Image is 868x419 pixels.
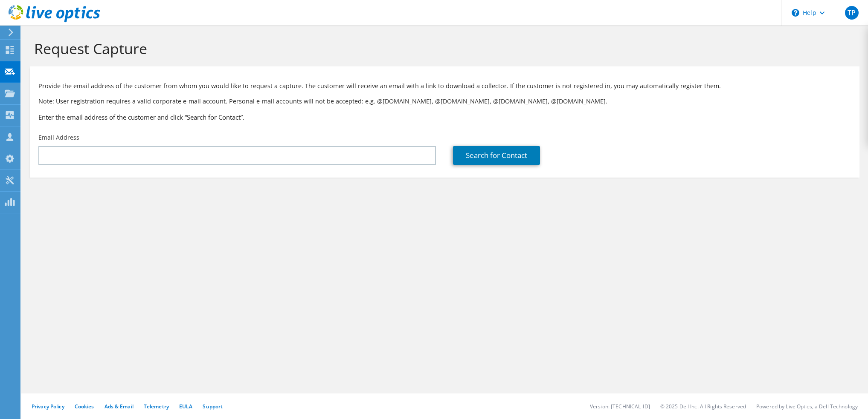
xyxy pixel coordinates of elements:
[792,9,799,17] svg: \n
[144,403,169,410] a: Telemetry
[34,40,851,57] h1: Request Capture
[38,133,79,142] label: Email Address
[75,403,94,410] a: Cookies
[756,403,858,410] li: Powered by Live Optics, a Dell Technology
[179,403,192,410] a: EULA
[105,403,134,410] a: Ads & Email
[845,6,859,20] span: TP
[590,403,650,410] li: Version: [TECHNICAL_ID]
[203,403,223,410] a: Support
[38,97,851,106] p: Note: User registration requires a valid corporate e-mail account. Personal e-mail accounts will ...
[453,146,540,165] a: Search for Contact
[38,81,851,91] p: Provide the email address of the customer from whom you would like to request a capture. The cust...
[38,112,851,122] h3: Enter the email address of the customer and click “Search for Contact”.
[660,403,746,410] li: © 2025 Dell Inc. All Rights Reserved
[32,403,64,410] a: Privacy Policy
